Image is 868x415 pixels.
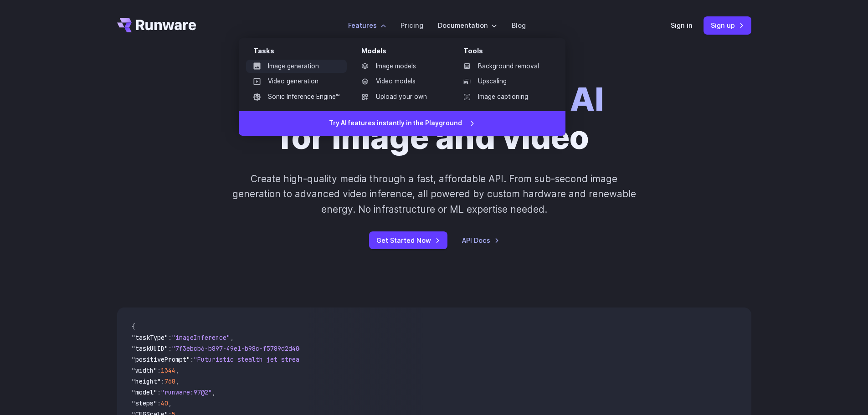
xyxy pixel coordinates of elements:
div: Tasks [253,46,347,60]
a: Video generation [246,75,347,88]
a: Video models [354,75,449,88]
div: Tools [463,46,551,60]
label: Features [348,20,386,31]
label: Documentation [438,20,497,31]
a: Blog [512,20,526,31]
a: Upload your own [354,90,449,104]
a: Pricing [401,20,423,31]
a: Try AI features instantly in the Playground [239,111,565,136]
a: Background removal [456,60,551,73]
a: Image captioning [456,90,551,104]
a: Upscaling [456,75,551,88]
a: Image generation [246,60,347,73]
div: Models [361,46,449,60]
a: Sonic Inference Engine™ [246,90,347,104]
a: Image models [354,60,449,73]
